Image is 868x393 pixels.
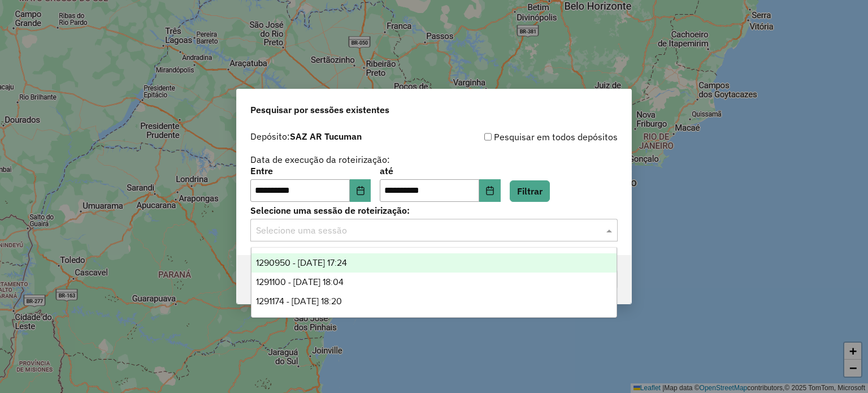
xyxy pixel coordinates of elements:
span: 1290950 - [DATE] 17:24 [256,258,347,267]
button: Choose Date [479,179,501,202]
ng-dropdown-panel: Options list [251,247,618,318]
button: Filtrar [510,180,550,202]
label: Data de execução da roteirização: [250,153,390,166]
button: Choose Date [350,179,371,202]
span: 1291174 - [DATE] 18:20 [256,296,342,306]
label: Selecione uma sessão de roteirização: [250,204,618,217]
label: até [380,164,500,178]
span: 1291100 - [DATE] 18:04 [256,277,344,287]
div: Pesquisar em todos depósitos [434,130,618,144]
span: Pesquisar por sessões existentes [250,103,389,116]
label: Entre [250,164,371,178]
label: Depósito: [250,129,362,143]
strong: SAZ AR Tucuman [290,131,362,142]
